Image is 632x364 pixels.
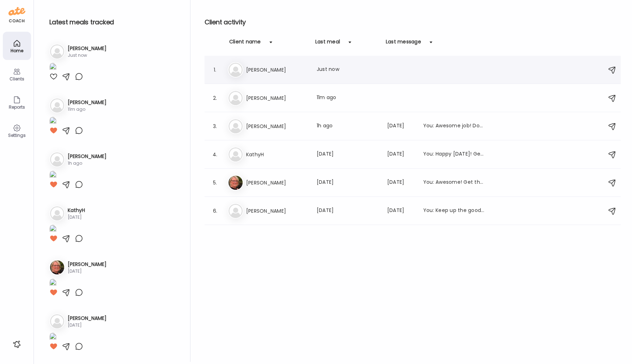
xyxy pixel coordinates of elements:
img: avatars%2FahVa21GNcOZO3PHXEF6GyZFFpym1 [229,176,243,190]
div: [DATE] [68,322,107,328]
div: Just now [317,66,379,74]
h3: [PERSON_NAME] [246,207,308,215]
div: 1. [211,66,219,74]
div: You: Happy [DATE]! Get that food/water/sleep in from the past few days [DATE]! Enjoy your weekend! [423,150,485,159]
div: Client name [229,38,261,49]
img: bg-avatar-default.svg [50,44,64,59]
div: [DATE] [68,214,85,220]
img: bg-avatar-default.svg [50,206,64,220]
div: 5. [211,178,219,187]
div: [DATE] [387,207,415,215]
h3: [PERSON_NAME] [246,66,308,74]
img: images%2FCVHIpVfqQGSvEEy3eBAt9lLqbdp1%2FyfBPilHmn7J6mCMggygh%2F9wT694WXapGMfYQ3LVAk_1080 [49,171,56,180]
h3: KathyH [246,150,308,159]
div: 6. [211,207,219,215]
h3: [PERSON_NAME] [68,45,107,52]
div: [DATE] [317,207,379,215]
div: [DATE] [317,178,379,187]
img: avatars%2FahVa21GNcOZO3PHXEF6GyZFFpym1 [50,260,64,274]
h3: [PERSON_NAME] [246,122,308,131]
div: Home [4,48,30,53]
img: images%2FahVa21GNcOZO3PHXEF6GyZFFpym1%2F23fUYNspLZCcq3WbdSK0%2F9vcxGCZeiJvCewLNPIf9_1080 [49,279,56,288]
div: You: Keep up the good work! Get that food in! [423,207,485,215]
img: bg-avatar-default.svg [229,119,243,133]
div: coach [9,18,25,24]
div: Reports [4,105,30,109]
div: 3. [211,122,219,131]
div: 1h ago [68,160,107,166]
div: You: Awesome! Get that sleep in for [DATE] and [DATE], you're doing great! [423,178,485,187]
div: [DATE] [387,122,415,131]
img: bg-avatar-default.svg [229,63,243,77]
div: Last meal [315,38,340,49]
div: [DATE] [317,150,379,159]
h2: Latest meals tracked [49,17,179,28]
img: bg-avatar-default.svg [229,147,243,162]
div: Settings [4,133,30,138]
div: [DATE] [387,150,415,159]
h3: [PERSON_NAME] [246,94,308,102]
h3: KathyH [68,207,85,214]
h3: [PERSON_NAME] [68,315,107,322]
h3: [PERSON_NAME] [246,178,308,187]
img: bg-avatar-default.svg [229,204,243,218]
h3: [PERSON_NAME] [68,99,107,106]
div: Last message [386,38,421,49]
img: images%2FTWbYycbN6VXame8qbTiqIxs9Hvy2%2FENfDBsCWQYMzxHGXlG9c%2FFAVi4LZC3hF5Ff5J33Z4_1080 [49,333,56,342]
div: Clients [4,77,30,81]
div: 11m ago [317,94,379,102]
h2: Client activity [205,17,621,28]
div: [DATE] [68,268,107,274]
div: Just now [68,52,107,59]
img: images%2FMmnsg9FMMIdfUg6NitmvFa1XKOJ3%2FB77HXrGsK5v8TQKRjvyP%2FOAir3xpDqRSqksocWGt5_1080 [49,117,56,126]
img: bg-avatar-default.svg [50,98,64,113]
img: images%2FMTny8fGZ1zOH0uuf6Y6gitpLC3h1%2FGDOGd4TLh1UCzzxAx6H2%2FbnV8A4X66vmwbCxSwkZZ_1080 [49,225,56,234]
h3: [PERSON_NAME] [68,153,107,160]
img: bg-avatar-default.svg [50,314,64,328]
img: ate [8,6,25,17]
img: bg-avatar-default.svg [229,91,243,105]
div: 2. [211,94,219,102]
h3: [PERSON_NAME] [68,261,107,268]
img: images%2FZ3DZsm46RFSj8cBEpbhayiVxPSD3%2FT3gxo6nN9Pl9FYK3TA3y%2FvwRLWIDj6ZWiQD7Yefvw_1080 [49,63,56,72]
div: [DATE] [387,178,415,187]
div: 1h ago [317,122,379,131]
div: You: Awesome job! Don't forget to add in sleep and water intake! Keep up the good work! [423,122,485,131]
div: 4. [211,150,219,159]
div: 11m ago [68,106,107,113]
img: bg-avatar-default.svg [50,152,64,166]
